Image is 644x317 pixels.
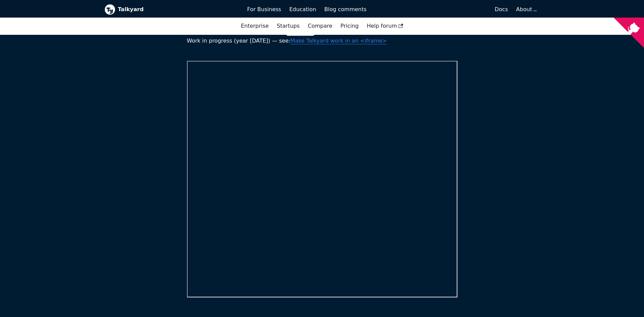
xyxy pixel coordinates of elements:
[118,5,238,14] b: Talkyard
[308,23,332,29] a: Compare
[247,6,281,13] span: For Business
[371,4,512,15] a: Docs
[285,4,320,15] a: Education
[289,6,316,13] span: Education
[516,6,536,13] a: About
[363,20,407,32] a: Help forum
[237,20,272,32] a: Enterprise
[187,61,457,297] iframe: Oops iframe didn't want to load
[290,38,387,44] a: Make Talkyard work in an <iframe>
[324,6,366,13] span: Blog comments
[104,4,115,15] img: Talkyard logo
[104,4,238,15] a: Talkyard logoTalkyard
[286,27,315,36] code: <iframe>
[495,6,508,13] span: Docs
[320,4,371,15] a: Blog comments
[336,20,363,32] a: Pricing
[273,20,304,32] a: Startups
[243,4,285,15] a: For Business
[187,27,457,45] p: Here's a Talkyard demo forum, in an . Work in progress (year [DATE]) — see:
[367,23,403,29] span: Help forum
